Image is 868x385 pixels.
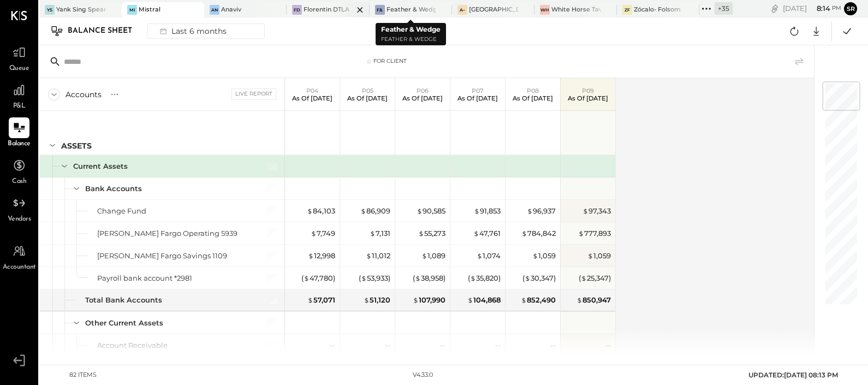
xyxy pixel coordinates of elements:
[147,23,265,39] button: Last 6 months
[330,340,335,351] div: --
[375,5,385,15] div: F&
[364,295,370,304] span: $
[783,3,841,14] div: [DATE]
[97,206,146,216] div: Change Fund
[527,206,556,216] div: 96,937
[457,5,467,15] div: A–
[97,340,168,351] div: Account Receivable
[582,206,611,216] div: 97,343
[582,87,594,94] span: P09
[477,251,501,261] div: 1,074
[373,57,407,65] div: For Client
[440,340,445,351] div: --
[210,5,219,15] div: An
[413,295,445,305] div: 107,990
[579,273,611,283] div: ( 25,347 )
[622,5,632,15] div: ZF
[521,228,556,239] div: 784,842
[301,273,335,283] div: ( 47,780 )
[581,274,587,282] span: $
[417,87,429,94] span: P06
[307,295,313,304] span: $
[474,206,501,216] div: 91,853
[370,228,390,239] div: 7,131
[307,206,313,215] span: $
[470,274,476,282] span: $
[12,177,26,187] span: Cash
[307,295,335,305] div: 57,071
[311,229,317,238] span: $
[292,5,302,15] div: FD
[587,251,593,260] span: $
[97,273,192,283] div: Payroll bank account *2981
[56,5,105,14] div: Yank Sing Spear Street
[381,35,441,44] p: Feather & Wedge
[467,295,473,304] span: $
[66,89,102,100] div: Accounts
[808,3,830,14] span: 8 : 14
[1,241,38,273] a: Accountant
[8,215,31,224] span: Vendors
[473,229,479,238] span: $
[513,94,553,102] p: As of [DATE]
[366,251,390,261] div: 11,012
[385,340,390,351] div: --
[473,228,501,239] div: 47,761
[311,228,335,239] div: 7,749
[421,251,445,261] div: 1,089
[9,64,29,74] span: Queue
[69,371,97,380] div: 82 items
[587,251,611,261] div: 1,059
[521,295,556,305] div: 852,490
[525,274,531,282] span: $
[45,5,55,15] div: YS
[61,140,92,151] div: ASSETS
[221,5,241,14] div: Anaviv
[413,295,419,304] span: $
[540,5,550,15] div: WH
[413,273,445,283] div: ( 38,958 )
[85,183,142,194] div: Bank Accounts
[292,94,332,102] p: As of [DATE]
[153,24,231,38] div: Last 6 months
[527,87,539,94] span: P08
[362,87,373,94] span: P05
[308,251,314,260] span: $
[769,3,780,14] div: copy link
[582,206,588,215] span: $
[457,94,498,102] p: As of [DATE]
[605,340,611,351] div: --
[468,273,501,283] div: ( 35,820 )
[551,5,601,14] div: White Horse Tavern
[304,274,310,282] span: $
[306,87,318,94] span: P04
[522,273,556,283] div: ( 30,347 )
[1,117,38,149] a: Balance
[97,251,227,261] div: [PERSON_NAME] Fargo Savings 1109
[366,251,372,260] span: $
[532,251,538,260] span: $
[521,295,527,304] span: $
[474,206,480,215] span: $
[127,5,137,15] div: Mi
[418,228,445,239] div: 55,273
[634,5,681,14] div: Zócalo- Folsom
[527,206,533,215] span: $
[472,87,484,94] span: P07
[568,94,608,102] p: As of [DATE]
[361,274,367,282] span: $
[97,228,237,239] div: [PERSON_NAME] Fargo Operating 5939
[73,161,128,171] div: Current Assets
[715,2,733,15] div: + 35
[8,139,31,149] span: Balance
[421,251,427,260] span: $
[467,295,501,305] div: 104,868
[387,5,436,14] div: Feather & Wedge
[68,22,143,40] div: Balance Sheet
[521,229,527,238] span: $
[495,340,501,351] div: --
[85,295,162,305] div: Total Bank Accounts
[578,229,584,238] span: $
[308,251,335,261] div: 12,998
[139,5,160,14] div: Mistral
